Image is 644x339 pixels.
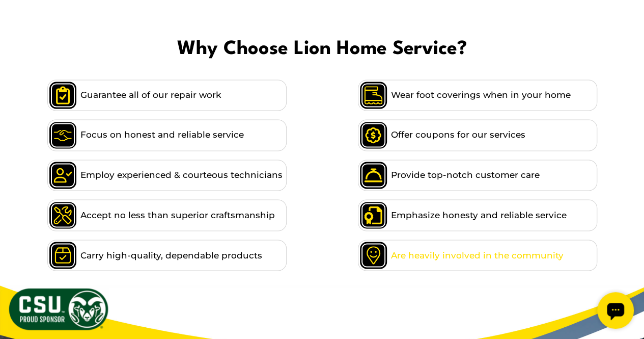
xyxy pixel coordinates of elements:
span: Employ experienced & courteous technicians [80,168,283,182]
div: Open chat widget [4,4,41,41]
span: Accept no less than superior craftsmanship [80,208,275,222]
span: Why Choose Lion Home Service? [8,34,636,65]
span: Focus on honest and reliable service [80,128,244,142]
span: Are heavily involved in the community [391,248,564,262]
span: Offer coupons for our services [391,128,525,142]
span: Wear foot coverings when in your home [391,88,571,102]
span: Carry high-quality, dependable products [80,248,262,262]
img: CSU Sponsor Badge [8,287,109,331]
span: Emphasize honesty and reliable service [391,208,567,222]
span: Provide top-notch customer care [391,168,540,182]
span: Guarantee all of our repair work [80,88,221,102]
